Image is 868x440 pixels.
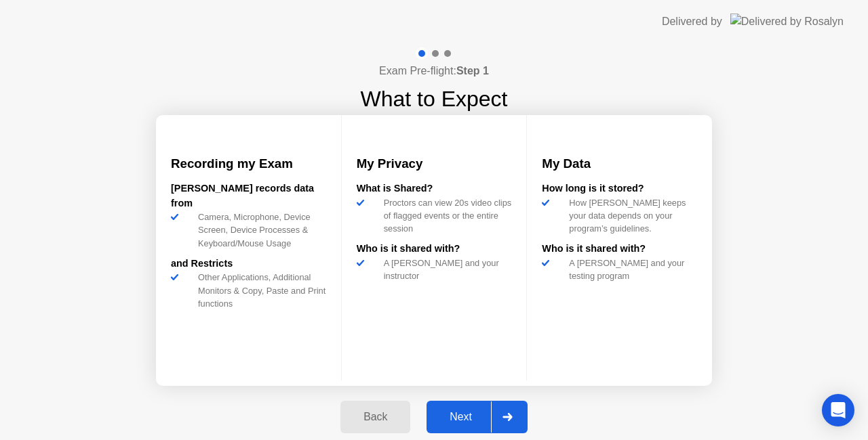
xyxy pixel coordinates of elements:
div: How [PERSON_NAME] keeps your data depends on your program’s guidelines. [564,196,697,236]
div: Delivered by [662,14,722,30]
div: Who is it shared with? [357,242,512,257]
h4: Exam Pre-flight: [379,63,489,79]
div: Proctors can view 20s video clips of flagged events or the entire session [378,196,512,236]
h1: What to Expect [361,83,508,115]
h3: My Data [542,154,697,173]
div: Who is it shared with? [542,242,697,257]
div: A [PERSON_NAME] and your instructor [378,257,512,282]
b: Step 1 [456,65,489,76]
div: Camera, Microphone, Device Screen, Device Processes & Keyboard/Mouse Usage [193,211,326,250]
h3: Recording my Exam [171,154,326,173]
div: A [PERSON_NAME] and your testing program [564,257,697,282]
div: How long is it stored? [542,181,697,196]
button: Back [340,401,410,433]
div: What is Shared? [357,181,512,196]
img: Delivered by Rosalyn [730,14,844,29]
h3: My Privacy [357,154,512,173]
div: Next [431,411,491,423]
div: Other Applications, Additional Monitors & Copy, Paste and Print functions [193,271,326,310]
div: [PERSON_NAME] records data from [171,181,326,211]
div: Open Intercom Messenger [822,394,854,426]
div: Back [344,411,406,423]
div: and Restricts [171,257,326,271]
button: Next [427,401,528,433]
